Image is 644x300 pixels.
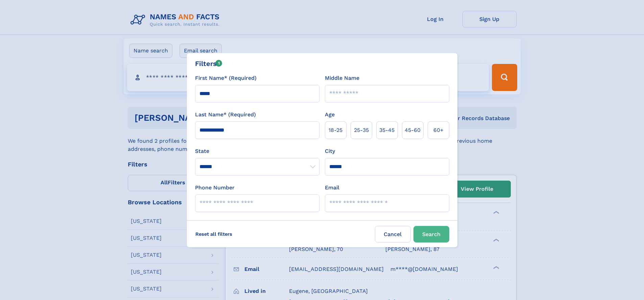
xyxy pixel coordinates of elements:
[325,184,339,192] label: Email
[379,126,395,134] span: 35‑45
[195,59,222,69] div: Filters
[405,126,421,134] span: 45‑60
[325,74,359,82] label: Middle Name
[195,147,319,155] label: State
[375,226,411,243] label: Cancel
[325,111,335,119] label: Age
[354,126,369,134] span: 25‑35
[433,126,444,134] span: 60+
[329,126,342,134] span: 18‑25
[191,226,237,242] label: Reset all filters
[413,226,449,243] button: Search
[195,111,256,119] label: Last Name* (Required)
[195,74,257,82] label: First Name* (Required)
[195,184,235,192] label: Phone Number
[325,147,335,155] label: City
